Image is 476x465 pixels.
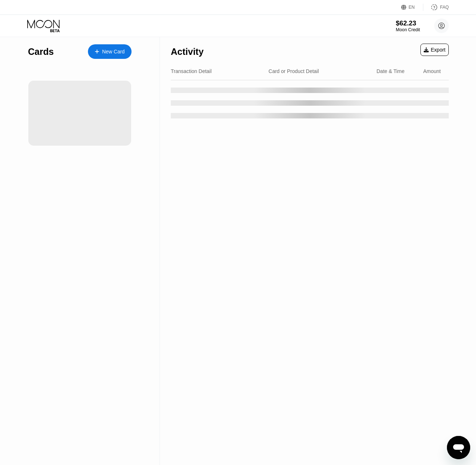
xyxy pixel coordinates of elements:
div: New Card [102,49,125,55]
div: Moon Credit [396,27,420,32]
div: New Card [88,44,132,59]
div: Transaction Detail [171,68,211,74]
div: EN [409,5,415,10]
div: FAQ [423,4,449,11]
div: Amount [423,68,441,74]
div: Cards [28,46,54,57]
div: Export [420,44,449,56]
div: EN [401,4,423,11]
div: Card or Product Detail [269,68,319,74]
div: $62.23 [396,19,420,27]
div: FAQ [440,5,449,10]
div: Date & Time [376,68,404,74]
iframe: Butoni për hapjen e dritares së dërgimit të mesazheve [447,436,470,459]
div: $62.23Moon Credit [396,19,420,32]
div: Activity [171,46,203,57]
div: Export [424,47,445,53]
